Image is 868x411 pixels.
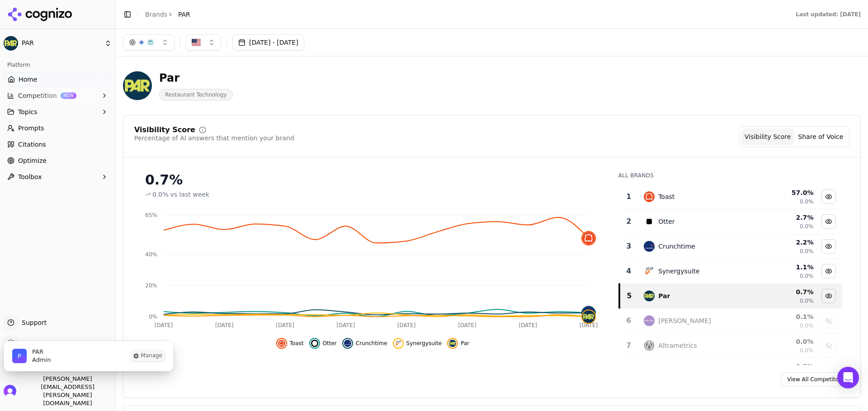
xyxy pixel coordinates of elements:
div: Open Intercom Messenger [837,367,859,388]
img: toast [644,191,655,202]
img: par [582,310,595,323]
span: 0.0% [800,297,814,305]
button: Hide otter data [821,214,836,229]
a: View All Competitors [781,372,849,387]
img: crunchtime [582,307,595,319]
img: 's logo [4,385,16,397]
button: Hide par data [821,289,836,303]
div: PAR is active [4,341,174,371]
div: Last updated: [DATE] [796,11,861,18]
img: PAR [4,36,18,51]
button: Hide crunchtime data [821,239,836,254]
div: 7 [623,340,635,351]
button: Share of Voice [794,129,847,145]
img: otter [644,216,655,227]
span: PAR [178,10,190,19]
tspan: [DATE] [337,322,355,328]
span: NEW [61,92,77,99]
div: 0.1 % [755,312,813,321]
span: 0.0% [800,248,814,255]
img: toast [582,232,595,245]
img: crunchtime [644,241,655,252]
span: Optimize [18,156,47,165]
tspan: 20% [145,282,157,289]
span: Restaurant Technology [159,89,233,101]
span: Topics [18,107,38,116]
img: crunchtime [344,340,351,347]
div: 2.2 % [755,238,813,247]
img: par [449,340,456,347]
nav: breadcrumb [145,10,190,19]
button: Manage [130,351,165,361]
span: 0.0% [800,198,814,205]
div: Otter [658,217,675,226]
div: Altrametrics [658,341,697,350]
span: Competition [18,91,57,100]
button: Hide synergysuite data [393,338,442,349]
span: Otter [323,340,337,347]
div: Data table [618,185,842,383]
img: US [192,38,201,47]
tspan: 0% [149,314,157,320]
span: Citations [18,140,46,149]
tspan: [DATE] [580,322,598,328]
span: PAR [22,39,101,47]
span: Par [461,340,469,347]
span: Toolbox [18,172,42,181]
div: 0.7 % [145,172,600,188]
div: 6 [623,315,635,326]
span: 0.0% [800,322,814,329]
img: synergysuite [395,340,402,347]
div: 57.0 % [755,188,813,197]
span: 0.0% [800,347,814,354]
div: Platform [4,58,112,72]
img: PAR [12,349,27,363]
button: Hide synergysuite data [821,264,836,278]
button: Hide otter data [309,338,337,349]
tspan: [DATE] [397,322,416,328]
div: 0.0 % [755,362,813,371]
button: [DATE] - [DATE] [232,34,304,51]
img: PAR [123,71,152,100]
span: 0.0% [800,272,814,280]
div: Par [159,71,233,85]
span: PAR [32,348,51,356]
span: 0.0% [152,190,169,199]
span: Home [19,75,37,84]
span: Crunchtime [356,340,387,347]
div: 3 [623,241,635,252]
span: Support [18,318,47,327]
div: 4 [623,266,635,277]
div: [PERSON_NAME] [658,316,711,325]
span: Theme [18,340,43,347]
tspan: [DATE] [215,322,234,328]
span: vs last week [170,190,210,199]
button: Show altrametrics data [821,338,836,353]
img: ncr aloha [644,315,655,326]
div: 2.7 % [755,213,813,222]
span: [PERSON_NAME][EMAIL_ADDRESS][PERSON_NAME][DOMAIN_NAME] [20,375,112,407]
img: altrametrics [644,340,655,351]
button: Hide toast data [276,338,304,349]
div: Visibility Score [134,126,195,134]
tspan: [DATE] [519,322,537,328]
div: 1.1 % [755,263,813,272]
div: Par [658,291,670,300]
span: Prompts [18,124,44,133]
div: 5 [624,291,635,301]
div: 0.7 % [755,287,813,296]
button: Show que data [821,363,836,378]
button: Hide crunchtime data [342,338,387,349]
div: All Brands [618,172,842,179]
div: 2 [623,216,635,227]
img: par [644,291,655,301]
img: synergysuite [644,266,655,277]
div: Toast [658,192,675,201]
button: Show ncr aloha data [821,314,836,328]
tspan: [DATE] [276,322,294,328]
tspan: [DATE] [155,322,173,328]
span: Synergysuite [406,340,442,347]
img: toast [278,340,285,347]
button: Visibility Score [741,129,794,145]
button: Hide par data [447,338,469,349]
